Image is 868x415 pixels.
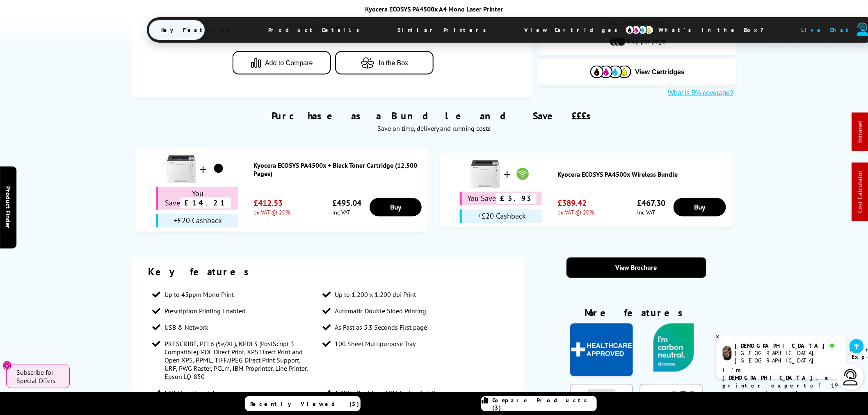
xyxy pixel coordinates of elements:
img: cmyk-icon.svg [625,25,654,34]
span: £389.42 [557,198,594,209]
span: Up to 1,200 x 1,200 dpi Print [335,291,416,299]
span: Product Details [256,20,376,40]
button: Add to Compare [233,51,331,75]
a: KeyFeatureModal300 [570,370,633,378]
a: Intranet [856,121,864,143]
a: View Brochure [566,258,706,278]
img: Carbon Neutral Printing [645,324,703,372]
a: KeyFeatureModal346 [645,365,703,374]
img: chris-livechat.png [723,346,732,360]
button: Close [2,361,12,370]
a: Recently Viewed (5) [245,396,361,411]
span: 100 Sheet Multipurpose Tray [335,340,416,348]
span: 1.4GHz Dual Core ARM Cortex-A53 Processor [335,389,459,397]
button: What is 5% coverage? [665,89,736,97]
span: £495.04 [332,198,361,209]
span: View Cartridges [635,68,685,76]
span: £412.53 [254,198,290,209]
span: USB & Network [164,324,208,332]
span: Similar Printers [385,20,503,40]
a: Kyocera ECOSYS PA4500x + Black Toner Cartridge (12,500 Pages) [254,162,424,178]
img: Kyocera ECOSYS PA4500x + Black Toner Cartridge (12,500 Pages) [208,159,229,179]
div: +£20 Cashback [460,210,542,223]
div: Kyocera ECOSYS PA4500x A4 Mono Laser Printer [147,5,721,13]
span: Prescription Printing Enabled [164,307,246,315]
span: Recently Viewed (5) [250,400,359,408]
span: Key Features [149,20,247,40]
span: inc VAT [332,209,361,217]
img: user-headset-light.svg [843,369,859,385]
span: In the Box [379,59,408,67]
span: Subscribe for Special Offers [16,368,62,385]
div: Key features [148,266,508,278]
span: Product Finder [4,187,12,229]
div: More features [566,307,706,324]
div: Purchase as a Bundle and Save £££s [132,97,736,137]
a: Cost Calculator [856,171,864,213]
b: I'm [DEMOGRAPHIC_DATA], a printer expert [723,366,831,389]
a: Compare Products (3) [481,396,597,411]
span: £467.30 [637,198,665,209]
span: ex VAT @ 20% [557,209,594,217]
span: Add to Compare [265,59,313,67]
span: ex VAT @ 20% [254,209,290,217]
div: You Save [156,187,238,210]
img: Kyocera ECOSYS PA4500x Wireless Bundle [469,157,502,190]
a: Kyocera ECOSYS PA4500x Wireless Bundle [557,171,728,179]
img: Cartridges [590,66,631,78]
span: View Cartridges [512,19,637,41]
div: You Save [460,192,542,205]
button: In the Box [335,51,434,75]
img: Prescription Approved Printing [570,324,633,376]
span: inc VAT [637,209,665,217]
div: Save on time, delivery and running costs [142,124,726,132]
img: Kyocera ECOSYS PA4500x Wireless Bundle [512,164,533,184]
div: +£20 Cashback [156,214,238,228]
span: Up to 45ppm Mono Print [164,291,234,299]
img: Kyocera ECOSYS PA4500x + Black Toner Cartridge (12,500 Pages) [165,153,198,185]
span: £3.93 [496,193,537,204]
p: of 19 years! I can help you choose the right product [723,366,840,413]
div: [DEMOGRAPHIC_DATA] [735,342,840,349]
span: Live Chat [802,26,852,34]
span: PRESCRIBE, PCL6 (5e/XL), KPDL3 (PostScript 3 Compatible), PDF Direct Print, XPS Direct Print and ... [164,340,314,381]
span: £14.21 [180,198,231,209]
span: Automatic Double Sided Printing [335,307,426,315]
button: View Cartridges [545,65,730,79]
a: Buy [370,198,422,217]
a: Buy [674,198,726,217]
span: 500 Sheet Input Tray [164,389,223,397]
div: [GEOGRAPHIC_DATA], [GEOGRAPHIC_DATA] [735,349,840,364]
span: What’s in the Box? [646,20,784,40]
span: As Fast as 5.3 Seconds First page [335,324,427,332]
span: Compare Products (3) [492,397,596,411]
